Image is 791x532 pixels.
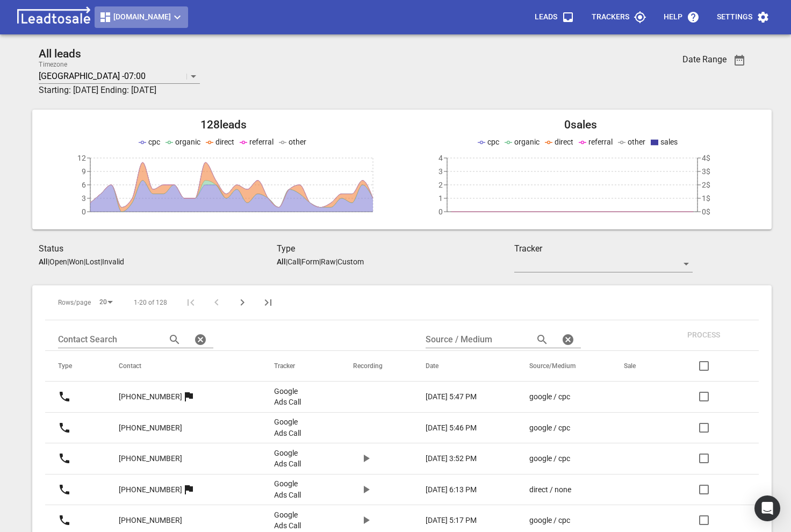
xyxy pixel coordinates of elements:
[337,257,364,266] p: Custom
[13,6,95,28] img: logo
[85,257,100,266] p: Lost
[58,390,71,403] svg: Call
[426,422,486,434] a: [DATE] 5:46 PM
[67,257,69,266] span: |
[182,390,195,403] svg: More than one lead from this user
[438,207,443,216] tspan: 0
[727,47,752,73] button: Date Range
[48,257,49,266] span: |
[529,391,581,402] a: google / cpc
[529,391,570,402] p: google / cpc
[529,515,581,526] a: google / cpc
[514,242,693,255] h3: Tracker
[660,138,678,146] span: sales
[300,257,301,266] span: |
[413,351,516,382] th: Date
[39,257,48,266] aside: All
[119,391,182,402] p: [PHONE_NUMBER]
[529,422,570,434] p: google / cpc
[426,453,477,464] p: [DATE] 3:52 PM
[611,351,666,382] th: Sale
[402,118,759,132] h2: 0 sales
[49,257,67,266] p: Open
[286,257,287,266] span: |
[682,54,727,64] h3: Date Range
[39,47,634,61] h2: All leads
[301,257,319,266] p: Form
[39,84,634,97] h3: Starting: [DATE] Ending: [DATE]
[274,509,310,531] a: Google Ads Call
[289,138,306,146] span: other
[84,257,85,266] span: |
[555,138,573,146] span: direct
[58,298,91,307] span: Rows/page
[119,484,182,495] p: [PHONE_NUMBER]
[514,138,540,146] span: organic
[119,415,182,441] a: [PHONE_NUMBER]
[148,138,160,146] span: cpc
[319,257,321,266] span: |
[426,422,477,434] p: [DATE] 5:46 PM
[39,70,146,82] p: [GEOGRAPHIC_DATA] -07:00
[82,167,86,176] tspan: 9
[702,194,710,203] tspan: 1$
[58,421,71,434] svg: Call
[702,181,710,189] tspan: 2$
[82,194,86,203] tspan: 3
[249,138,274,146] span: referral
[119,384,182,410] a: [PHONE_NUMBER]
[426,515,486,526] a: [DATE] 5:17 PM
[261,351,340,382] th: Tracker
[215,138,234,146] span: direct
[119,445,182,472] a: [PHONE_NUMBER]
[529,484,571,495] p: direct / none
[529,453,581,464] a: google / cpc
[487,138,499,146] span: cpc
[274,448,310,470] p: Google Ads Call
[717,12,752,23] p: Settings
[287,257,300,266] p: Call
[426,453,486,464] a: [DATE] 3:52 PM
[274,478,310,500] p: Google Ads Call
[664,12,682,23] p: Help
[95,6,188,28] button: [DOMAIN_NAME]
[274,386,310,408] a: Google Ads Call
[45,118,402,132] h2: 128 leads
[82,181,86,189] tspan: 6
[100,257,102,266] span: |
[426,484,486,495] a: [DATE] 6:13 PM
[702,207,710,216] tspan: 0$
[134,298,167,307] span: 1-20 of 128
[255,290,281,315] button: Last Page
[592,12,629,23] p: Trackers
[274,416,310,438] a: Google Ads Call
[119,515,182,526] p: [PHONE_NUMBER]
[119,477,182,503] a: [PHONE_NUMBER]
[106,351,261,382] th: Contact
[175,138,200,146] span: organic
[426,515,477,526] p: [DATE] 5:17 PM
[426,391,477,402] p: [DATE] 5:47 PM
[58,514,71,527] svg: Call
[102,257,124,266] p: Invalid
[516,351,611,382] th: Source/Medium
[39,61,67,68] label: Timezone
[588,138,613,146] span: referral
[754,495,780,521] div: Open Intercom Messenger
[119,422,182,434] p: [PHONE_NUMBER]
[95,295,117,310] div: 20
[529,422,581,434] a: google / cpc
[77,154,86,162] tspan: 12
[45,351,106,382] th: Type
[628,138,645,146] span: other
[535,12,557,23] p: Leads
[529,453,570,464] p: google / cpc
[702,167,710,176] tspan: 3$
[340,351,413,382] th: Recording
[702,154,710,162] tspan: 4$
[438,154,443,162] tspan: 4
[277,257,286,266] aside: All
[529,484,581,495] a: direct / none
